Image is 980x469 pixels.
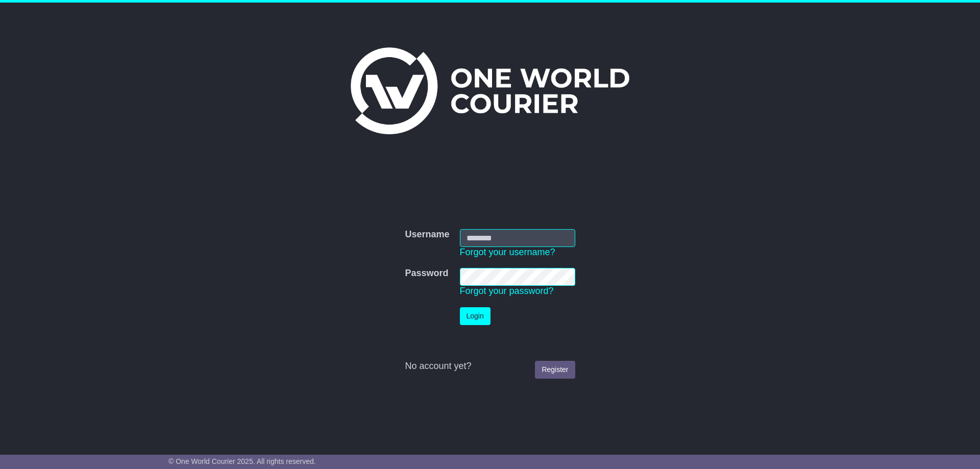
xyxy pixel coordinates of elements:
a: Forgot your username? [460,247,555,257]
label: Username [405,229,449,240]
button: Login [460,307,491,325]
a: Forgot your password? [460,286,554,296]
div: No account yet? [405,361,575,372]
span: © One World Courier 2025. All rights reserved. [168,457,316,465]
img: One World [351,47,629,134]
label: Password [405,268,448,279]
a: Register [535,361,575,379]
